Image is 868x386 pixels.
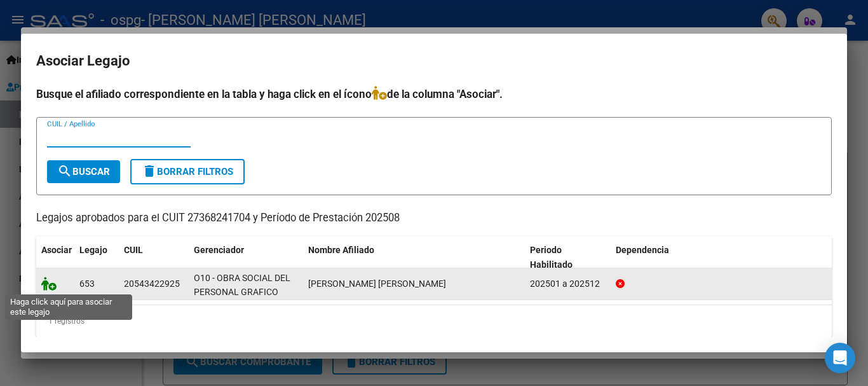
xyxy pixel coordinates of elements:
[525,237,611,279] datatable-header-cell: Periodo Habilitado
[616,245,669,255] span: Dependencia
[194,245,244,255] span: Gerenciador
[194,273,290,298] span: O10 - OBRA SOCIAL DEL PERSONAL GRAFICO
[36,49,832,73] h2: Asociar Legajo
[74,237,119,279] datatable-header-cell: Legajo
[36,305,832,337] div: 1 registros
[119,237,189,279] datatable-header-cell: CUIL
[530,277,606,291] div: 202501 a 202512
[308,279,446,289] span: GOMEZ ALCARAZ BENICIO
[611,237,832,279] datatable-header-cell: Dependencia
[79,279,95,289] span: 653
[142,166,233,177] span: Borrar Filtros
[41,245,72,255] span: Asociar
[57,166,110,177] span: Buscar
[142,163,157,179] mat-icon: delete
[47,160,120,183] button: Buscar
[124,277,180,291] div: 20543422925
[36,237,74,279] datatable-header-cell: Asociar
[124,245,143,255] span: CUIL
[36,86,832,102] h4: Busque el afiliado correspondiente en la tabla y haga click en el ícono de la columna "Asociar".
[308,245,374,255] span: Nombre Afiliado
[79,245,107,255] span: Legajo
[130,159,245,184] button: Borrar Filtros
[189,237,303,279] datatable-header-cell: Gerenciador
[825,343,855,373] div: Open Intercom Messenger
[36,210,832,226] p: Legajos aprobados para el CUIT 27368241704 y Período de Prestación 202508
[57,163,72,179] mat-icon: search
[303,237,525,279] datatable-header-cell: Nombre Afiliado
[530,245,573,270] span: Periodo Habilitado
